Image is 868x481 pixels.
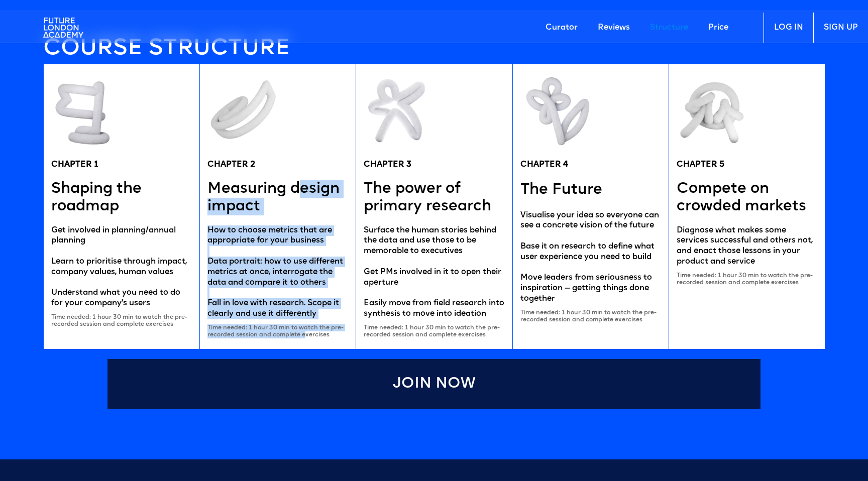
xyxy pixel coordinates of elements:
div: Time needed: 1 hour 30 min to watch the pre-recorded session and complete exercises [207,324,348,339]
div: Time needed: 1 hour 30 min to watch the pre-recorded session and complete exercises [520,309,661,324]
a: Price [698,13,738,43]
h5: CHAPTER 2 [207,160,255,170]
div: Surface the human stories behind the data and use those to be memorable to executives Get PMs inv... [364,225,504,319]
a: Curator [535,13,588,43]
h4: Course STRUCTURE [43,39,824,59]
h5: Shaping the roadmap [51,180,192,215]
a: LOG IN [764,13,813,43]
div: Diagnose what makes some services successful and others not, and enact those lessons in your prod... [677,225,817,267]
h5: CHAPTER 1 [51,160,98,170]
a: Reviews [588,13,640,43]
h5: CHAPTER 4 [520,160,568,170]
div: Get involved in planning/annual planning Learn to prioritise through impact, company values, huma... [51,225,192,309]
div: Time needed: 1 hour 30 min to watch the pre-recorded session and complete exercises [51,314,192,328]
h5: CHAPTER 3 [364,160,411,170]
a: SIGN UP [813,13,868,43]
h5: The power of primary research [364,180,504,215]
div: How to choose metrics that are appropriate for your business Data portrait: how to use different ... [207,225,348,319]
div: Visualise your idea so everyone can see a concrete vision of the future Base it on research to de... [520,210,661,304]
h5: Measuring design impact [207,180,348,215]
h5: Compete on crowded markets [677,180,817,215]
h5: The Future [520,180,602,200]
a: Structure [640,13,698,43]
a: Join Now [107,359,761,409]
div: Time needed: 1 hour 30 min to watch the pre-recorded session and complete exercises [364,324,504,339]
h5: CHAPTER 5 [677,160,724,170]
div: Time needed: 1 hour 30 min to watch the pre-recorded session and complete exercises [677,272,817,287]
